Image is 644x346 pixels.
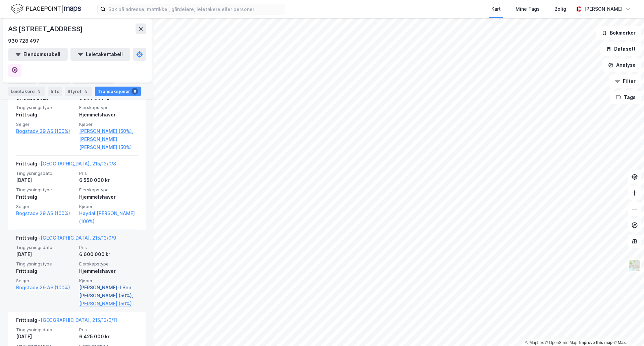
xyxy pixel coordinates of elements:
[79,209,138,226] a: Høydal [PERSON_NAME] (100%)
[131,88,138,95] div: 8
[525,340,544,345] a: Mapbox
[16,105,75,110] span: Tinglysningstype
[36,88,43,95] div: 3
[79,204,138,209] span: Kjøper
[41,317,117,323] a: [GEOGRAPHIC_DATA], 215/13/0/11
[16,250,75,258] div: [DATE]
[554,5,566,13] div: Bolig
[16,316,117,327] div: Fritt salg -
[48,87,62,96] div: Info
[600,42,641,56] button: Datasett
[16,121,75,127] span: Selger
[70,48,130,61] button: Leietakertabell
[16,245,75,250] span: Tinglysningsdato
[16,333,75,341] div: [DATE]
[628,259,641,272] img: Z
[16,160,116,170] div: Fritt salg -
[16,111,75,119] div: Fritt salg
[79,261,138,267] span: Eierskapstype
[596,26,641,40] button: Bokmerker
[79,111,138,119] div: Hjemmelshaver
[41,235,116,241] a: [GEOGRAPHIC_DATA], 215/13/0/9
[610,314,644,346] iframe: Chat Widget
[16,127,75,135] a: Bogstadv 29 AS (100%)
[11,3,81,15] img: logo.f888ab2527a4732fd821a326f86c7f29.svg
[79,193,138,201] div: Hjemmelshaver
[79,333,138,341] div: 6 425 000 kr
[79,284,138,300] a: [PERSON_NAME]-l Sen [PERSON_NAME] (50%),
[79,300,138,308] a: [PERSON_NAME] (50%)
[16,176,75,184] div: [DATE]
[602,58,641,72] button: Analyse
[79,127,138,135] a: [PERSON_NAME] (50%),
[516,5,540,13] div: Mine Tags
[41,161,116,166] a: [GEOGRAPHIC_DATA], 215/13/0/8
[79,278,138,284] span: Kjøper
[79,187,138,193] span: Eierskapstype
[584,5,623,13] div: [PERSON_NAME]
[16,261,75,267] span: Tinglysningstype
[65,87,92,96] div: Styret
[83,88,90,95] div: 5
[8,87,45,96] div: Leietakere
[16,187,75,193] span: Tinglysningstype
[16,209,75,217] a: Bogstadv 29 AS (100%)
[545,340,578,345] a: OpenStreetMap
[79,327,138,333] span: Pris
[16,284,75,292] a: Bogstadv 29 AS (100%)
[16,327,75,333] span: Tinglysningsdato
[609,75,641,88] button: Filter
[16,267,75,275] div: Fritt salg
[79,245,138,250] span: Pris
[16,170,75,176] span: Tinglysningsdato
[79,267,138,275] div: Hjemmelshaver
[8,48,68,61] button: Eiendomstabell
[579,340,612,345] a: Improve this map
[95,87,141,96] div: Transaksjoner
[79,170,138,176] span: Pris
[16,204,75,209] span: Selger
[79,250,138,258] div: 6 600 000 kr
[610,314,644,346] div: Kontrollprogram for chat
[8,23,84,34] div: AS [STREET_ADDRESS]
[16,234,116,245] div: Fritt salg -
[16,193,75,201] div: Fritt salg
[16,278,75,284] span: Selger
[79,176,138,184] div: 6 550 000 kr
[79,121,138,127] span: Kjøper
[610,91,641,104] button: Tags
[79,135,138,151] a: [PERSON_NAME] [PERSON_NAME] (50%)
[79,105,138,110] span: Eierskapstype
[106,4,285,14] input: Søk på adresse, matrikkel, gårdeiere, leietakere eller personer
[8,37,39,45] div: 930 728 497
[491,5,501,13] div: Kart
